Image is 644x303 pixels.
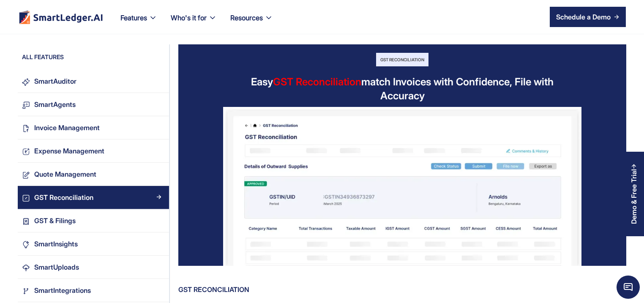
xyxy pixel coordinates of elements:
div: Invoice Management [34,122,100,134]
img: Arrow Right Blue [156,125,161,130]
img: footer logo [18,10,104,24]
div: ALL FEATURES [18,53,169,66]
a: SmartAgentsArrow Right Blue [18,93,169,116]
span: GST Reconciliation [273,76,361,88]
div: SmartAuditor [34,76,76,87]
div: Features [120,12,147,24]
div: Features [114,12,164,34]
img: Arrow Right Blue [156,171,161,176]
img: arrow right icon [614,14,619,19]
a: SmartInsightsArrow Right Blue [18,232,169,256]
div: GST Reconciliation [376,53,428,66]
div: SmartUploads [34,262,79,273]
img: Arrow Right Blue [156,101,161,106]
div: GST Reconciliation [178,283,625,296]
img: Arrow Right Blue [156,78,161,83]
div: SmartAgents [34,99,76,110]
div: GST & Filings [34,215,76,227]
span: Chat Widget [617,276,640,299]
div: GST Reconciliation [34,192,93,203]
div: Quote Management [34,169,96,180]
div: Easy match Invoices with Confidence, File with Accuracy [248,75,556,103]
div: Who's it for [171,12,207,24]
a: Quote ManagementArrow Right Blue [18,163,169,186]
img: Arrow Right Blue [156,264,161,269]
div: SmartIntegrations [34,285,91,296]
div: Expense Management [34,145,104,157]
div: Schedule a Demo [556,12,611,22]
img: Arrow Right Blue [156,241,161,246]
a: Invoice ManagementArrow Right Blue [18,116,169,139]
div: Demo & Free Trial [630,169,638,224]
div: Who's it for [164,12,224,34]
a: Expense ManagementArrow Right Blue [18,139,169,163]
a: GST & FilingsArrow Right Blue [18,209,169,232]
img: Arrow Right Blue [156,218,161,223]
a: Schedule a Demo [550,7,626,27]
a: SmartUploadsArrow Right Blue [18,256,169,279]
img: Arrow Right Blue [156,148,161,153]
a: home [18,10,104,24]
a: SmartIntegrationsArrow Right Blue [18,279,169,302]
div: SmartInsights [34,238,78,250]
div: Resources [230,12,263,24]
a: SmartAuditorArrow Right Blue [18,70,169,93]
img: Arrow Right Blue [156,287,161,292]
a: GST ReconciliationArrow Right Blue [18,186,169,209]
img: Arrow Right Blue [156,194,161,199]
div: Resources [224,12,280,34]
